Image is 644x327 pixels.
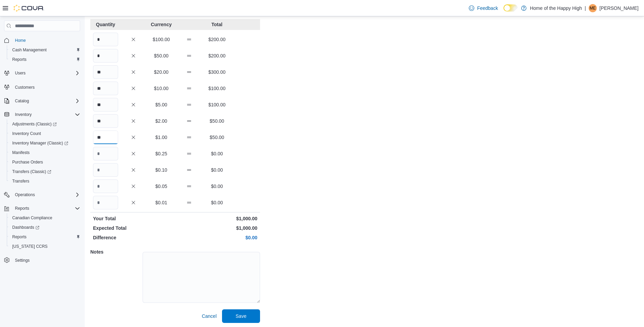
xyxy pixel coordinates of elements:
button: [US_STATE] CCRS [7,242,83,251]
span: Cancel [202,313,217,320]
img: Cova [14,5,44,12]
button: Customers [1,82,83,92]
p: Home of the Happy High [530,4,582,12]
span: Manifests [10,149,80,157]
span: Catalog [15,98,29,104]
p: $0.05 [149,183,174,190]
p: $1,000.00 [177,215,257,222]
p: $0.25 [149,150,174,157]
span: Catalog [12,97,80,105]
button: Purchase Orders [7,157,83,167]
p: $0.00 [204,167,229,173]
a: Feedback [466,1,500,15]
a: Inventory Manager (Classic) [10,139,71,147]
span: Reports [10,233,80,241]
p: Difference [93,234,174,241]
a: Adjustments (Classic) [10,120,59,128]
p: $0.00 [204,183,229,190]
a: Transfers (Classic) [10,168,54,176]
a: Settings [12,256,32,264]
span: Cash Management [10,46,80,54]
input: Quantity [93,33,118,46]
button: Operations [12,191,38,199]
p: Currency [149,21,174,28]
span: Adjustments (Classic) [10,120,80,128]
p: $0.00 [177,234,257,241]
button: Settings [1,255,83,265]
button: Cancel [199,309,219,323]
span: Transfers (Classic) [10,168,80,176]
span: Reports [12,57,26,62]
p: Your Total [93,215,174,222]
a: Inventory Count [10,130,44,138]
p: Total [204,21,229,28]
p: $100.00 [204,85,229,92]
span: Inventory Count [10,130,80,138]
span: Purchase Orders [10,158,80,166]
a: Reports [10,55,29,64]
span: Home [12,36,80,45]
button: Reports [12,204,32,212]
p: $0.00 [204,150,229,157]
p: Quantity [93,21,118,28]
button: Reports [7,232,83,242]
span: Inventory Manager (Classic) [10,139,80,147]
button: Inventory [1,110,83,119]
a: Cash Management [10,46,49,54]
span: Canadian Compliance [10,214,80,222]
input: Quantity [93,196,118,209]
span: Settings [15,258,30,263]
span: Transfers [12,178,29,184]
p: $100.00 [204,101,229,108]
input: Quantity [93,82,118,95]
p: | [585,4,586,12]
span: Transfers (Classic) [12,169,51,174]
span: Canadian Compliance [12,215,52,221]
input: Quantity [93,65,118,79]
span: Washington CCRS [10,242,80,251]
input: Quantity [93,98,118,111]
input: Quantity [93,131,118,144]
button: Operations [1,190,83,200]
input: Quantity [93,147,118,160]
span: Dashboards [10,223,80,231]
input: Quantity [93,49,118,63]
p: $100.00 [149,36,174,43]
a: Purchase Orders [10,158,46,166]
button: Manifests [7,148,83,157]
a: Canadian Compliance [10,214,55,222]
p: $1.00 [149,134,174,141]
span: Manifests [12,150,30,155]
input: Dark Mode [503,4,518,12]
span: Dashboards [12,225,39,230]
p: $5.00 [149,101,174,108]
span: Customers [15,85,35,90]
button: Inventory Count [7,129,83,138]
button: Transfers [7,176,83,186]
p: $2.00 [149,118,174,124]
a: Dashboards [7,223,83,232]
a: Reports [10,233,29,241]
p: $200.00 [204,52,229,59]
span: Reports [15,206,29,211]
div: Matthew Esslemont [589,4,597,12]
span: Feedback [477,5,498,12]
span: Users [12,69,80,77]
button: Cash Management [7,45,83,55]
button: Catalog [1,96,83,106]
span: Reports [12,204,80,212]
span: Inventory [12,110,80,119]
h5: Notes [90,245,141,259]
button: Users [1,68,83,78]
span: Transfers [10,177,80,185]
button: Inventory [12,110,34,119]
a: Home [12,36,29,45]
nav: Complex example [4,33,80,283]
p: $20.00 [149,69,174,75]
p: $50.00 [204,118,229,124]
a: Transfers (Classic) [7,167,83,176]
p: $0.01 [149,199,174,206]
span: Settings [12,256,80,264]
p: $0.10 [149,167,174,173]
